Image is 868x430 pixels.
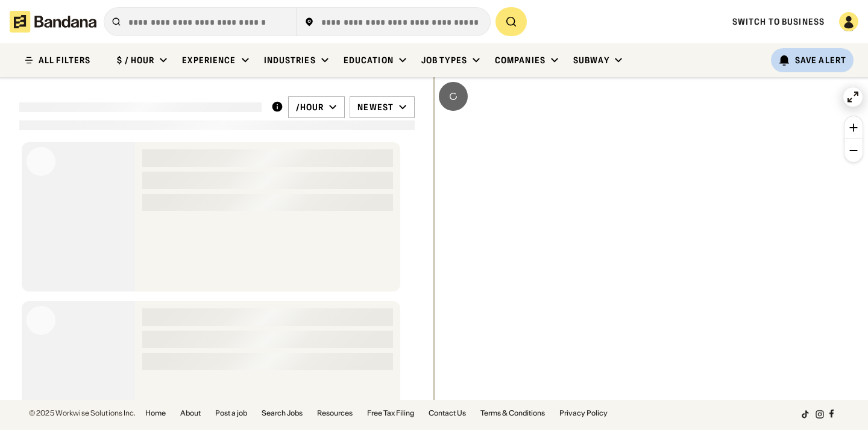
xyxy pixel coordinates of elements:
a: Post a job [215,410,247,417]
div: ALL FILTERS [39,56,90,64]
div: grid [19,137,415,400]
div: Experience [182,55,236,66]
a: Free Tax Filing [367,410,414,417]
div: Education [344,55,394,66]
a: Resources [317,410,353,417]
a: Contact Us [429,410,466,417]
a: About [180,410,201,417]
div: Subway [573,55,609,66]
a: Privacy Policy [559,410,608,417]
img: Bandana logotype [10,11,96,33]
a: Search Jobs [262,410,303,417]
a: Terms & Conditions [480,410,545,417]
div: Newest [357,102,394,113]
div: $ / hour [117,55,154,66]
div: Industries [264,55,316,66]
div: /hour [296,102,324,113]
a: Home [145,410,166,417]
div: Companies [495,55,546,66]
div: Save Alert [795,55,846,66]
div: © 2025 Workwise Solutions Inc. [29,410,136,417]
div: Job Types [421,55,467,66]
a: Switch to Business [732,16,825,27]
